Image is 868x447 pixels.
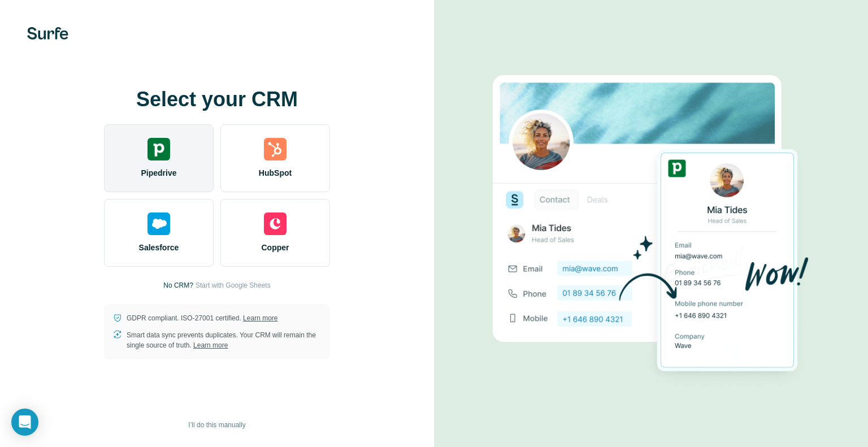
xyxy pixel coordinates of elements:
[193,341,228,349] a: Learn more
[243,314,277,322] a: Learn more
[141,167,176,179] span: Pipedrive
[11,409,38,436] div: Open Intercom Messenger
[147,212,170,235] img: salesforce's logo
[147,138,170,160] img: pipedrive's logo
[259,167,292,179] span: HubSpot
[262,242,289,253] span: Copper
[127,313,277,323] p: GDPR compliant. ISO-27001 certified.
[104,88,330,111] h1: Select your CRM
[180,416,253,433] button: I’ll do this manually
[27,27,68,40] img: Surfe's logo
[264,138,287,160] img: hubspot's logo
[196,280,271,290] button: Start with Google Sheets
[163,280,193,290] p: No CRM?
[188,420,245,430] span: I’ll do this manually
[493,56,809,392] img: PIPEDRIVE image
[139,242,179,253] span: Salesforce
[127,330,321,350] p: Smart data sync prevents duplicates. Your CRM will remain the single source of truth.
[264,212,287,235] img: copper's logo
